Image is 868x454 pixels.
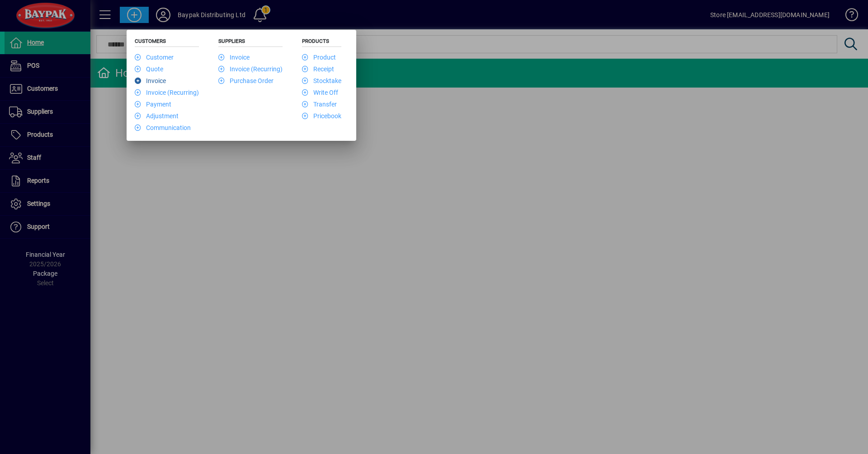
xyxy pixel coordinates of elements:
a: Invoice (Recurring) [135,89,199,96]
a: Stocktake [302,77,341,84]
a: Customer [135,54,174,61]
a: Receipt [302,65,334,73]
a: Purchase Order [218,77,274,84]
a: Pricebook [302,112,341,120]
a: Write Off [302,89,338,96]
a: Product [302,54,336,61]
a: Communication [135,124,191,131]
a: Quote [135,65,163,73]
a: Adjustment [135,112,179,120]
h5: Customers [135,38,199,47]
a: Invoice [218,54,250,61]
h5: Products [302,38,341,47]
a: Transfer [302,101,337,108]
h5: Suppliers [218,38,283,47]
a: Invoice (Recurring) [218,65,283,73]
a: Invoice [135,77,166,84]
a: Payment [135,101,171,108]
